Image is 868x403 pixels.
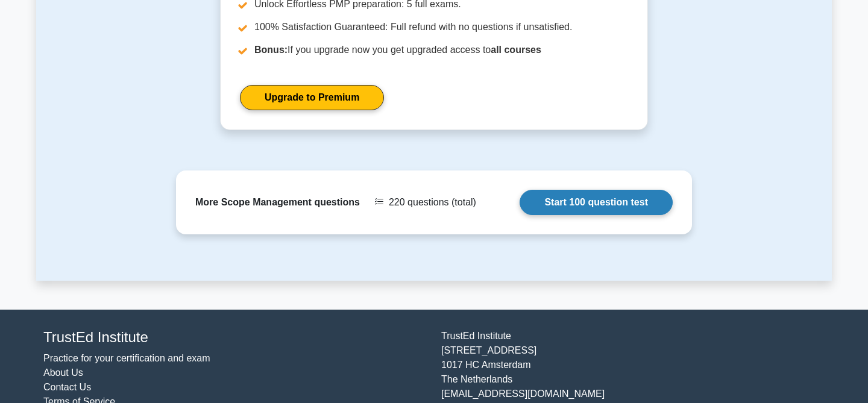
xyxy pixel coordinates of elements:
[240,85,384,110] a: Upgrade to Premium
[43,367,83,378] a: About Us
[43,353,210,363] a: Practice for your certification and exam
[43,382,91,392] a: Contact Us
[520,190,673,215] a: Start 100 question test
[43,329,427,346] h4: TrustEd Institute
